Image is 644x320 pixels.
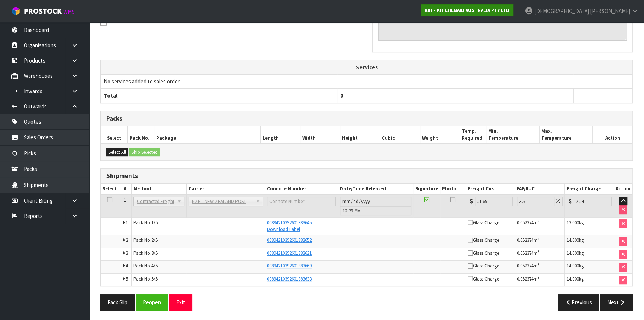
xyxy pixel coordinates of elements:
[131,248,265,261] td: Pack No.
[128,126,154,143] th: Pack No.
[538,219,540,224] sup: 3
[106,148,128,157] button: Select All
[119,184,132,194] th: #
[338,184,413,194] th: Date/Time Released
[101,184,119,194] th: Select
[540,126,593,143] th: Max. Temperature
[131,261,265,274] td: Pack No.
[340,92,343,99] span: 0
[593,126,632,143] th: Action
[131,235,265,248] td: Pack No.
[567,237,579,243] span: 14.000
[154,126,260,143] th: Package
[267,276,312,282] a: 00894210392601383638
[475,197,513,206] input: Freight Cost
[131,184,186,194] th: Method
[106,115,627,122] h3: Packs
[124,197,126,203] span: 1
[126,250,128,256] span: 3
[11,6,20,16] img: cube-alt.png
[517,263,534,269] span: 0.052374
[567,263,579,269] span: 14.000
[136,294,168,310] button: Reopen
[486,126,540,143] th: Min. Temperature
[151,263,158,269] span: 4/5
[151,276,158,282] span: 5/5
[126,219,128,226] span: 1
[600,294,633,310] button: Next
[106,172,627,180] h3: Shipments
[515,235,564,248] td: m
[340,126,380,143] th: Height
[567,276,579,282] span: 14.000
[267,263,312,269] a: 00894210392601383669
[131,273,265,286] td: Pack No.
[265,184,338,194] th: Connote Number
[260,126,300,143] th: Length
[267,219,312,226] a: 00894210392601383645
[517,237,534,243] span: 0.052374
[515,273,564,286] td: m
[567,250,579,256] span: 14.000
[466,184,515,194] th: Freight Cost
[101,60,632,75] th: Services
[126,263,128,269] span: 4
[515,217,564,235] td: m
[564,217,614,235] td: kg
[517,197,554,206] input: Freight Adjustment
[468,250,499,256] span: Glass Charge
[515,184,564,194] th: FAF/RUC
[151,250,158,256] span: 3/5
[517,276,534,282] span: 0.052374
[564,184,614,194] th: Freight Charge
[538,262,540,267] sup: 3
[567,219,579,226] span: 13.000
[538,237,540,241] sup: 3
[192,197,253,206] span: NZP - NEW ZEALAND POST
[534,7,589,15] span: [DEMOGRAPHIC_DATA]
[267,250,312,256] a: 00894210392601383621
[24,6,62,16] span: ProStock
[517,219,534,226] span: 0.052374
[267,237,312,243] a: 00894210392601383652
[137,197,174,206] span: Contracted Freight
[63,8,75,15] small: WMS
[267,226,300,232] a: Download Label
[421,4,513,16] a: K01 - KITCHENAID AUSTRALIA PTY LTD
[126,276,128,282] span: 5
[538,275,540,280] sup: 3
[515,248,564,261] td: m
[440,184,466,194] th: Photo
[564,248,614,261] td: kg
[420,126,460,143] th: Weight
[126,237,128,243] span: 2
[558,294,599,310] button: Previous
[460,126,486,143] th: Temp. Required
[564,273,614,286] td: kg
[100,294,135,310] button: Pack Slip
[425,7,509,13] strong: K01 - KITCHENAID AUSTRALIA PTY LTD
[101,89,337,103] th: Total
[538,249,540,254] sup: 3
[267,197,335,206] input: Connote Number
[468,276,499,282] span: Glass Charge
[574,197,612,206] input: Freight Charge
[468,219,499,226] span: Glass Charge
[413,184,440,194] th: Signature
[151,219,158,226] span: 1/5
[131,217,265,235] td: Pack No.
[517,250,534,256] span: 0.052374
[186,184,265,194] th: Carrier
[590,7,630,15] span: [PERSON_NAME]
[468,263,499,269] span: Glass Charge
[614,184,632,194] th: Action
[515,261,564,274] td: m
[564,235,614,248] td: kg
[380,126,420,143] th: Cubic
[129,148,160,157] button: Ship Selected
